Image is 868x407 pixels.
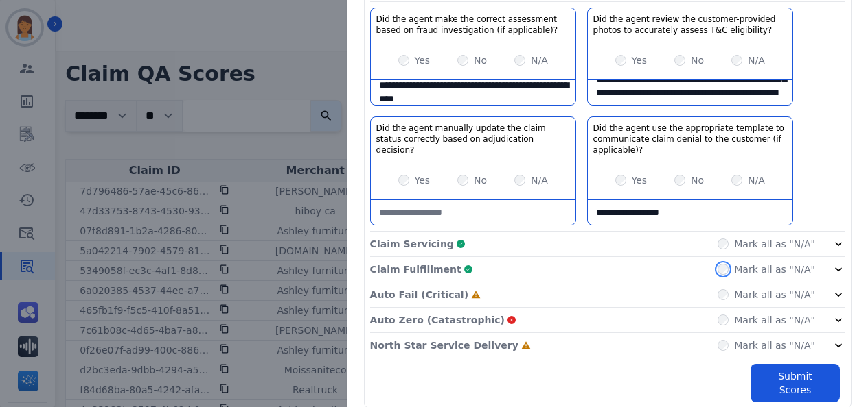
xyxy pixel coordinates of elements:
label: N/A [748,53,765,67]
label: Mark all as "N/A" [734,338,815,352]
label: No [474,173,487,187]
label: Mark all as "N/A" [734,288,815,301]
label: Yes [415,53,431,67]
label: N/A [748,173,765,187]
button: Submit Scores [751,364,840,402]
label: Yes [415,173,431,187]
h3: Did the agent make the correct assessment based on fraud investigation (if applicable)? [376,14,570,36]
label: Yes [632,173,648,187]
label: Mark all as "N/A" [734,237,815,251]
p: Claim Fulfillment [370,262,461,276]
label: No [691,173,704,187]
p: Auto Fail (Critical) [370,288,468,301]
label: Mark all as "N/A" [734,262,815,276]
h3: Did the agent manually update the claim status correctly based on adjudication decision? [376,123,570,156]
label: Yes [632,53,648,67]
p: North Star Service Delivery [370,338,518,352]
p: Claim Servicing [370,237,454,251]
label: Mark all as "N/A" [734,313,815,327]
h3: Did the agent use the appropriate template to communicate claim denial to the customer (if applic... [593,123,787,156]
h3: Did the agent review the customer-provided photos to accurately assess T&C eligibility? [593,14,787,36]
p: Auto Zero (Catastrophic) [370,313,505,327]
label: N/A [531,173,548,187]
label: No [691,53,704,67]
label: No [474,53,487,67]
label: N/A [531,53,548,67]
